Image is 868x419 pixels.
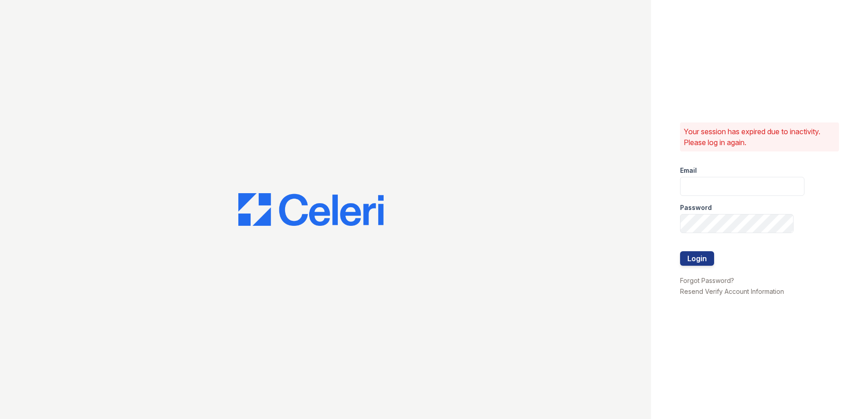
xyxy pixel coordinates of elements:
[684,126,835,148] p: Your session has expired due to inactivity. Please log in again.
[680,166,697,175] label: Email
[680,277,734,284] a: Forgot Password?
[680,287,784,295] a: Resend Verify Account Information
[680,203,712,212] label: Password
[238,193,384,226] img: CE_Logo_Blue-a8612792a0a2168367f1c8372b55b34899dd931a85d93a1a3d3e32e68fde9ad4.png
[680,251,714,266] button: Login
